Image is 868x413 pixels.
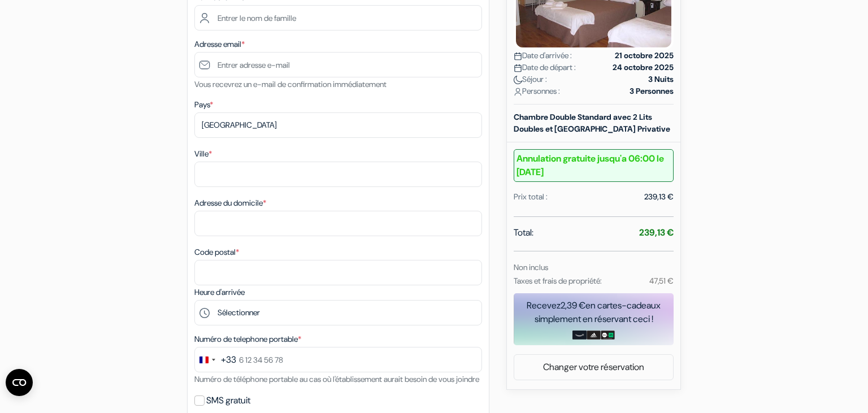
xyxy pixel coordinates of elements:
[194,333,301,345] label: Numéro de telephone portable
[639,227,674,238] strong: 239,13 €
[644,191,674,203] div: 239,13 €
[630,85,674,97] strong: 3 Personnes
[194,246,239,258] label: Code postal
[514,191,548,203] div: Prix total :
[514,276,602,286] small: Taxes et frais de propriété:
[561,299,585,311] span: 2,39 €
[649,276,674,286] small: 47,51 €
[514,149,674,182] b: Annulation gratuite jusqu'a 06:00 le [DATE]
[514,299,674,326] div: Recevez en cartes-cadeaux simplement en réservant ceci !
[194,347,482,372] input: 6 12 34 56 78
[514,357,673,378] a: Changer votre réservation
[194,99,213,111] label: Pays
[194,148,212,160] label: Ville
[613,62,674,73] strong: 24 octobre 2025
[648,73,674,85] strong: 3 Nuits
[194,197,266,209] label: Adresse du domicile
[514,52,522,60] img: calendar.svg
[601,331,615,340] img: uber-uber-eats-card.png
[514,76,522,84] img: moon.svg
[514,226,533,240] span: Total:
[514,73,547,85] span: Séjour :
[514,50,572,62] span: Date d'arrivée :
[615,50,674,62] strong: 21 octobre 2025
[572,331,587,340] img: amazon-card-no-text.png
[194,5,482,31] input: Entrer le nom de famille
[587,331,601,340] img: adidas-card.png
[514,112,670,134] b: Chambre Double Standard avec 2 Lits Doubles et [GEOGRAPHIC_DATA] Privative
[514,62,576,73] span: Date de départ :
[206,393,250,408] label: SMS gratuit
[514,88,522,96] img: user_icon.svg
[194,38,245,50] label: Adresse email
[514,85,560,97] span: Personnes :
[514,64,522,72] img: calendar.svg
[6,369,33,396] button: Ouvrir le widget CMP
[194,374,479,384] small: Numéro de téléphone portable au cas où l'établissement aurait besoin de vous joindre
[514,262,548,272] small: Non inclus
[194,79,387,89] small: Vous recevrez un e-mail de confirmation immédiatement
[221,353,236,367] div: +33
[195,347,236,372] button: Change country, selected France (+33)
[194,52,482,77] input: Entrer adresse e-mail
[194,286,245,298] label: Heure d'arrivée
